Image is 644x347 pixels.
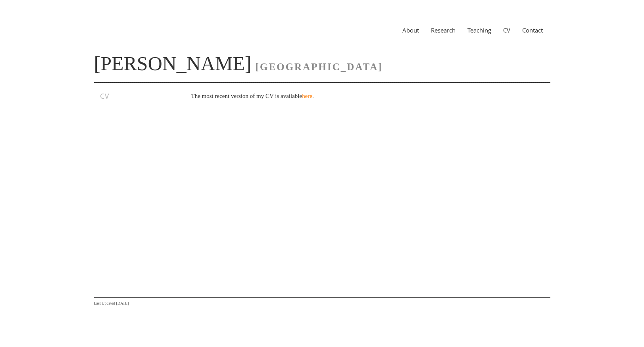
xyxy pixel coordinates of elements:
[396,26,425,34] a: About
[516,26,549,34] a: Contact
[497,26,516,34] a: CV
[94,52,252,75] a: [PERSON_NAME]
[94,301,129,305] span: Last Updated [DATE]
[256,61,383,72] span: [GEOGRAPHIC_DATA]
[191,91,534,101] p: The most recent version of my CV is available .
[302,93,312,99] a: here
[100,91,169,101] h3: CV
[461,26,497,34] a: Teaching
[425,26,461,34] a: Research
